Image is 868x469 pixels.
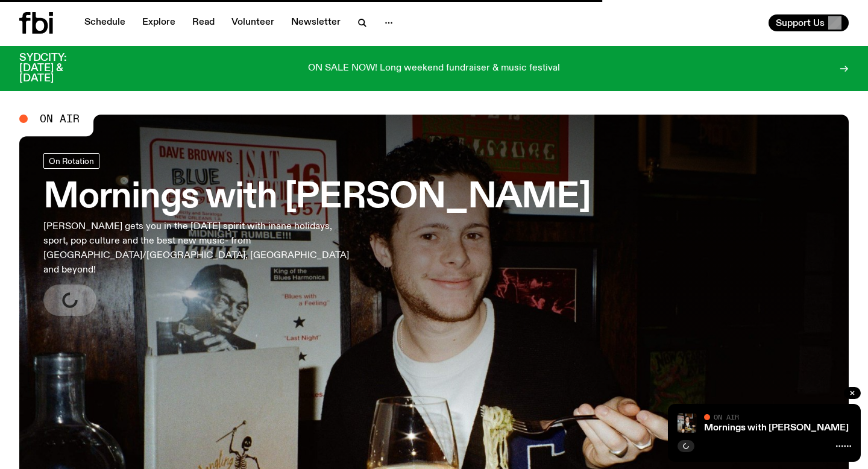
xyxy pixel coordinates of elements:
[135,14,183,31] a: Explore
[43,219,352,277] p: [PERSON_NAME] gets you in the [DATE] spirit with inane holidays, sport, pop culture and the best ...
[714,413,739,421] span: On Air
[43,153,99,169] a: On Rotation
[224,14,281,31] a: Volunteer
[43,153,591,316] a: Mornings with [PERSON_NAME][PERSON_NAME] gets you in the [DATE] spirit with inane holidays, sport...
[769,14,849,31] button: Support Us
[40,113,80,124] span: On Air
[678,414,697,433] img: Sam blankly stares at the camera, brightly lit by a camera flash wearing a hat collared shirt and...
[43,181,591,215] h3: Mornings with [PERSON_NAME]
[77,14,133,31] a: Schedule
[185,14,222,31] a: Read
[284,14,348,31] a: Newsletter
[704,423,849,433] a: Mornings with [PERSON_NAME]
[308,63,560,74] p: ON SALE NOW! Long weekend fundraiser & music festival
[19,53,96,84] h3: SYDCITY: [DATE] & [DATE]
[49,156,94,165] span: On Rotation
[776,17,825,28] span: Support Us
